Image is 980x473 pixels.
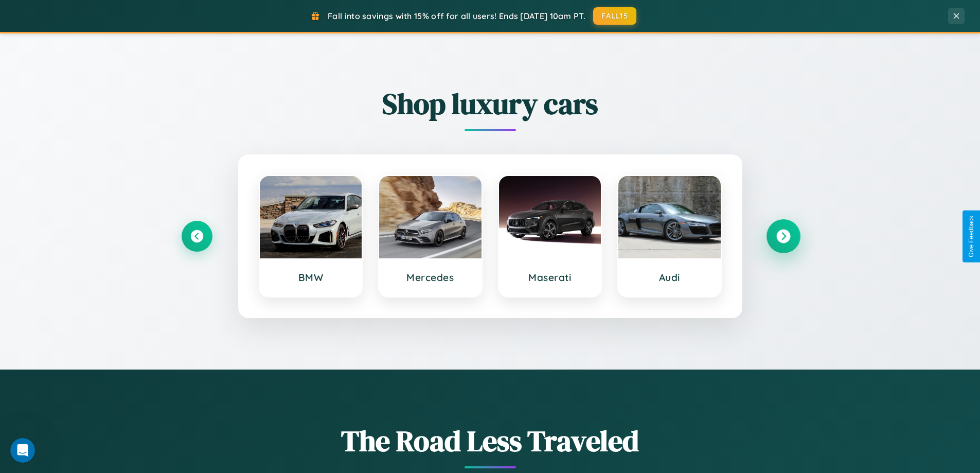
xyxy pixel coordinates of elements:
[968,216,975,257] div: Give Feedback
[509,271,591,284] h3: Maserati
[389,271,471,284] h3: Mercedes
[593,7,636,25] button: FALL15
[629,271,710,284] h3: Audi
[182,421,799,461] h1: The Road Less Traveled
[328,11,585,21] span: Fall into savings with 15% off for all users! Ends [DATE] 10am PT.
[270,271,352,284] h3: BMW
[182,84,799,124] h2: Shop luxury cars
[10,438,35,463] iframe: Intercom live chat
